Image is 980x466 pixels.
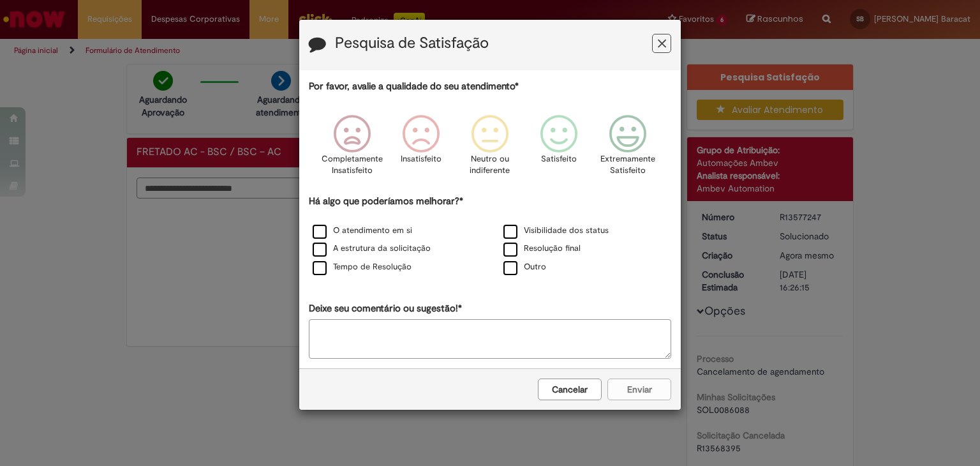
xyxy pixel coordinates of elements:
p: Insatisfeito [401,153,442,165]
div: Extremamente Satisfeito [595,105,660,193]
label: Resolução final [503,243,581,255]
p: Completamente Insatisfeito [322,153,383,177]
div: Neutro ou indiferente [457,105,523,193]
p: Satisfeito [541,153,577,165]
label: Visibilidade dos status [503,225,609,237]
div: Satisfeito [526,105,591,193]
button: Cancelar [538,379,602,400]
div: Há algo que poderíamos melhorar?* [309,195,671,277]
label: Deixe seu comentário ou sugestão!* [309,302,462,315]
label: Tempo de Resolução [313,261,412,273]
label: Pesquisa de Satisfação [335,35,489,52]
div: Completamente Insatisfeito [319,105,384,193]
p: Neutro ou indiferente [467,153,513,177]
label: Outro [503,261,546,273]
label: O atendimento em si [313,225,412,237]
div: Insatisfeito [389,105,454,193]
p: Extremamente Satisfeito [600,153,655,177]
label: Por favor, avalie a qualidade do seu atendimento* [309,80,519,93]
label: A estrutura da solicitação [313,243,431,255]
